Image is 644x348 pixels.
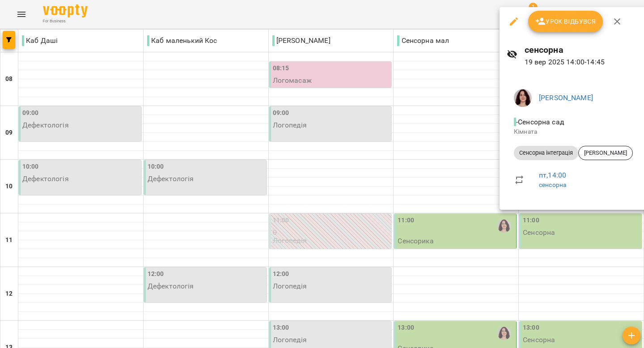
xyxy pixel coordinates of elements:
[514,149,578,157] span: Сенсорна інтеграція
[525,57,640,68] p: 19 вер 2025 14:00 - 14:45
[539,93,593,102] a: [PERSON_NAME]
[539,181,566,188] a: сенсорна
[539,171,566,179] a: пт , 14:00
[535,16,596,27] span: Урок відбувся
[579,149,632,157] span: [PERSON_NAME]
[578,146,633,160] div: [PERSON_NAME]
[528,11,603,32] button: Урок відбувся
[514,127,633,136] p: Кімната
[514,89,532,107] img: 170a41ecacc6101aff12a142c38b6f34.jpeg
[514,118,566,126] span: - Сенсорна сад
[525,43,640,57] h6: сенсорна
